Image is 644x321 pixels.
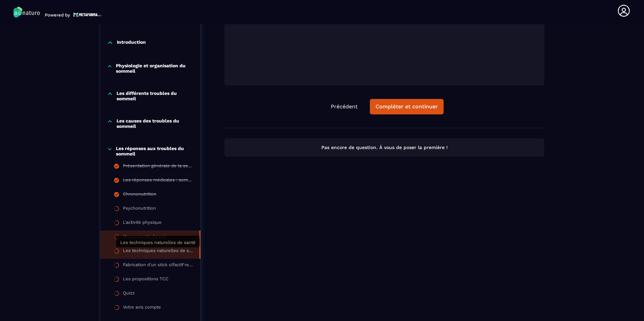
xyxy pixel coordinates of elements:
[13,7,40,17] img: logo-branding
[123,163,194,171] div: Présentation générale de la section
[116,146,194,156] p: Les réponses aux troubles du sommeil
[325,99,363,114] button: Précédent
[123,234,166,241] div: Mouvements du soir
[123,248,193,255] div: Les techniques naturelles de santé
[117,39,146,46] p: Introduction
[370,99,444,114] button: Compléter et continuer
[230,144,538,151] p: Pas encore de question. À vous de poser la première !
[73,12,102,17] img: logo
[123,191,156,199] div: Chrononutrition
[123,206,156,213] div: Psychonutrition
[123,276,168,284] div: Les propositions TCC
[45,12,70,17] p: Powered by
[117,118,194,129] p: Les causes des troubles du sommeil
[123,262,194,270] div: Fabrication d'un stick olfactif relaxant
[123,177,194,185] div: Les réponses médicales : somnifères, psychotropes et leurs effets
[117,91,194,101] p: Les différents troubles du sommeil
[123,305,161,312] div: Votre avis compte
[123,220,162,227] div: L'activité physique
[376,103,438,110] div: Compléter et continuer
[116,63,194,74] p: Physiologie et organisation du sommeil
[120,240,196,245] span: Les techniques naturelles de santé
[123,290,135,298] div: Quizz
